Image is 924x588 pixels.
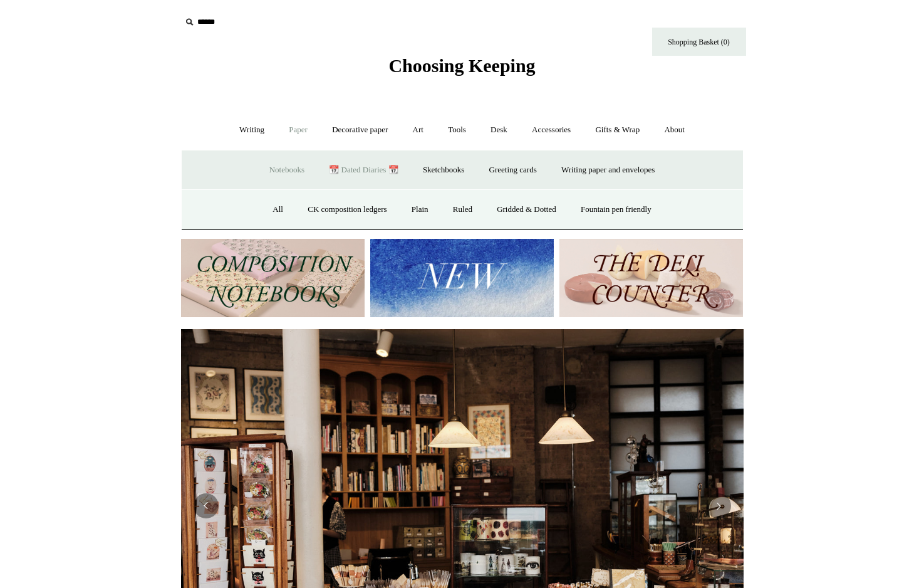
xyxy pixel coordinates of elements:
[261,193,294,226] a: All
[388,65,535,74] a: Choosing Keeping
[559,239,743,317] img: The Deli Counter
[402,113,435,147] a: Art
[278,113,319,147] a: Paper
[569,193,663,226] a: Fountain pen friendly
[318,154,409,187] a: 📆 Dated Diaries 📆
[442,193,484,226] a: Ruled
[521,113,582,147] a: Accessories
[321,113,399,147] a: Decorative paper
[370,239,554,317] img: New.jpg__PID:f73bdf93-380a-4a35-bcfe-7823039498e1
[181,239,365,317] img: 202302 Composition ledgers.jpg__PID:69722ee6-fa44-49dd-a067-31375e5d54ec
[296,193,398,226] a: CK composition ledgers
[485,193,568,226] a: Gridded & Dotted
[228,113,276,147] a: Writing
[653,113,696,147] a: About
[258,154,316,187] a: Notebooks
[437,113,477,147] a: Tools
[706,493,731,518] button: Next
[584,113,651,147] a: Gifts & Wrap
[550,154,666,187] a: Writing paper and envelopes
[194,493,219,518] button: Previous
[478,154,548,187] a: Greeting cards
[388,55,535,76] span: Choosing Keeping
[479,113,519,147] a: Desk
[412,154,475,187] a: Sketchbooks
[400,193,440,226] a: Plain
[652,28,746,56] a: Shopping Basket (0)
